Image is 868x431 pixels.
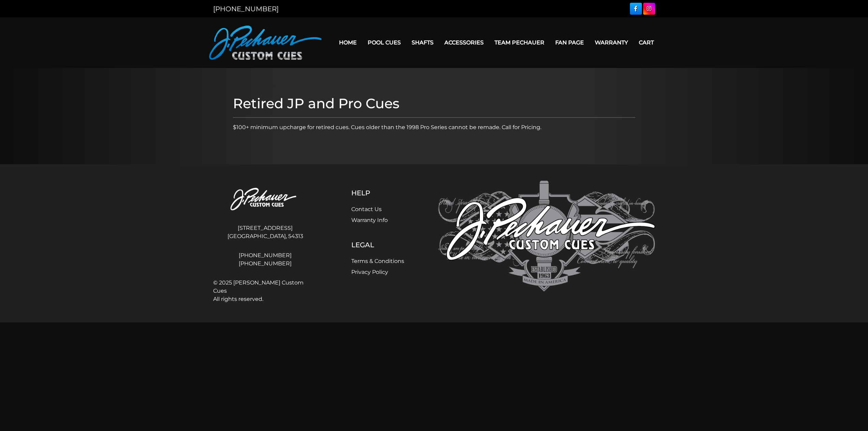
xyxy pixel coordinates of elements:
a: [PHONE_NUMBER] [213,5,279,13]
img: Pechauer Custom Cues [213,181,318,219]
a: Privacy Policy [351,269,388,275]
p: $100+ minimum upcharge for retired cues. Cues older than the 1998 Pro Series cannot be remade. Ca... [233,123,635,131]
h5: Legal [351,241,404,249]
address: [STREET_ADDRESS] [GEOGRAPHIC_DATA], 54313 [213,221,318,243]
a: Team Pechauer [489,34,550,51]
img: Pechauer Custom Cues [209,26,322,60]
a: Fan Page [550,34,589,51]
a: Contact Us [351,206,382,212]
a: Cart [633,34,659,51]
a: [PHONE_NUMBER] [213,260,318,268]
a: Terms & Conditions [351,258,404,264]
a: Pool Cues [362,34,406,51]
a: [PHONE_NUMBER] [213,251,318,260]
span: © 2025 [PERSON_NAME] Custom Cues All rights reserved. [213,279,318,303]
a: Warranty [589,34,633,51]
img: Pechauer Custom Cues [438,181,655,292]
a: Accessories [439,34,489,51]
h5: Help [351,189,404,197]
a: Home [334,34,362,51]
a: Warranty Info [351,217,388,223]
a: Shafts [406,34,439,51]
h1: Retired JP and Pro Cues [233,95,635,112]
